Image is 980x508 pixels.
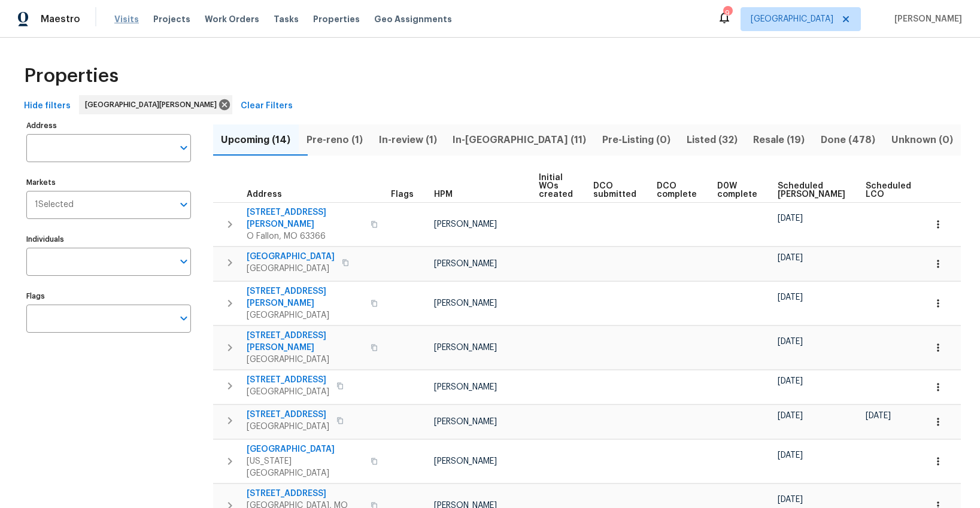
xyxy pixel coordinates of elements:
span: DCO complete [657,182,697,199]
span: [DATE] [778,495,803,504]
span: [GEOGRAPHIC_DATA] [247,443,363,455]
span: [PERSON_NAME] [890,13,962,25]
span: [US_STATE][GEOGRAPHIC_DATA] [247,455,363,479]
span: [PERSON_NAME] [434,383,497,391]
span: [GEOGRAPHIC_DATA] [247,263,335,275]
label: Individuals [26,236,191,243]
button: Open [175,196,192,213]
span: Visits [114,13,139,25]
div: 9 [723,7,732,19]
span: Hide filters [24,99,71,114]
span: [DATE] [778,293,803,302]
span: [STREET_ADDRESS] [247,409,329,421]
span: [PERSON_NAME] [434,260,497,268]
span: Clear Filters [241,99,293,114]
span: [PERSON_NAME] [434,220,497,229]
span: In-review (1) [378,132,438,148]
span: [STREET_ADDRESS][PERSON_NAME] [247,330,363,354]
button: Open [175,253,192,270]
span: [GEOGRAPHIC_DATA] [247,421,329,433]
span: [GEOGRAPHIC_DATA] [247,386,329,398]
span: O Fallon, MO 63366 [247,230,363,242]
span: In-[GEOGRAPHIC_DATA] (11) [452,132,587,148]
span: [GEOGRAPHIC_DATA] [247,309,363,321]
span: Properties [24,70,119,82]
button: Open [175,310,192,327]
label: Markets [26,179,191,186]
span: [DATE] [778,214,803,223]
span: Scheduled [PERSON_NAME] [778,182,845,199]
span: Pre-reno (1) [306,132,364,148]
span: [STREET_ADDRESS][PERSON_NAME] [247,285,363,309]
span: Properties [313,13,360,25]
span: HPM [434,190,453,199]
span: Done (478) [820,132,876,148]
span: Address [247,190,282,199]
span: Geo Assignments [374,13,452,25]
span: [STREET_ADDRESS][PERSON_NAME] [247,206,363,230]
span: [GEOGRAPHIC_DATA] [247,354,363,366]
span: [GEOGRAPHIC_DATA] [751,13,833,25]
span: Maestro [41,13,80,25]
div: [GEOGRAPHIC_DATA][PERSON_NAME] [79,95,232,114]
span: [STREET_ADDRESS] [247,374,329,386]
span: [DATE] [866,412,891,420]
span: Unknown (0) [890,132,954,148]
span: [STREET_ADDRESS] [247,488,363,500]
span: Resale (19) [753,132,806,148]
span: Work Orders [205,13,259,25]
span: [DATE] [778,451,803,460]
label: Address [26,122,191,129]
span: DCO submitted [593,182,636,199]
span: [PERSON_NAME] [434,299,497,308]
span: [PERSON_NAME] [434,343,497,352]
label: Flags [26,293,191,300]
span: Upcoming (14) [220,132,292,148]
span: Scheduled LCO [866,182,911,199]
span: [GEOGRAPHIC_DATA][PERSON_NAME] [85,99,222,111]
span: Pre-Listing (0) [602,132,672,148]
span: [GEOGRAPHIC_DATA] [247,251,335,263]
span: [DATE] [778,377,803,385]
span: 1 Selected [35,200,74,210]
span: [PERSON_NAME] [434,418,497,426]
button: Open [175,139,192,156]
span: [DATE] [778,412,803,420]
span: [PERSON_NAME] [434,457,497,466]
span: Initial WOs created [539,174,573,199]
span: Flags [391,190,414,199]
span: Projects [153,13,190,25]
button: Hide filters [19,95,75,117]
span: D0W complete [717,182,757,199]
button: Clear Filters [236,95,298,117]
span: [DATE] [778,337,803,346]
span: Listed (32) [685,132,738,148]
span: Tasks [274,15,299,23]
span: [DATE] [778,254,803,262]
